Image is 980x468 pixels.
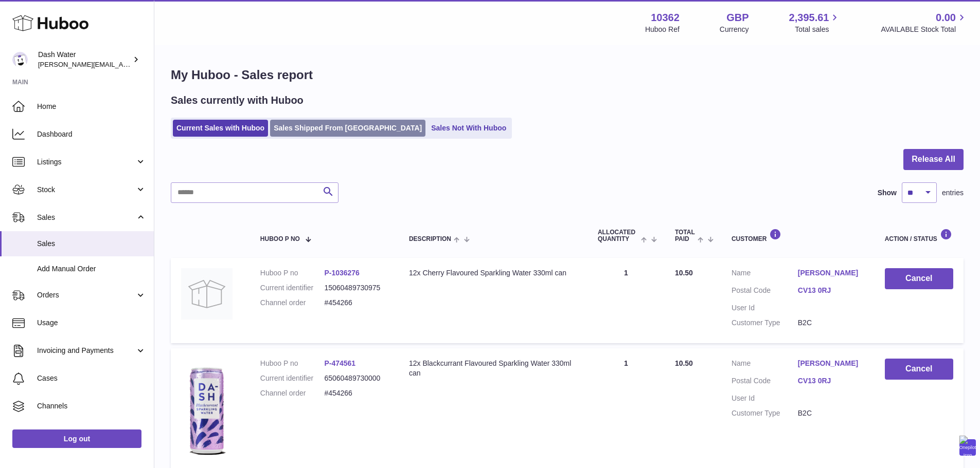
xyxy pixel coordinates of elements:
span: Total sales [795,25,841,34]
dt: Customer Type [732,318,798,328]
a: 0.00 AVAILABLE Stock Total [881,11,968,34]
a: [PERSON_NAME] [798,268,864,278]
dt: Channel order [260,388,325,398]
dd: #454266 [324,298,388,308]
img: 103621706197826.png [181,359,233,461]
dt: Channel order [260,298,325,308]
button: Cancel [885,359,953,380]
strong: 10362 [651,11,680,25]
span: Cases [37,373,146,383]
div: Dash Water [38,50,131,69]
span: Sales [37,239,146,249]
a: Log out [12,429,141,448]
img: no-photo.jpg [181,268,233,320]
span: entries [942,188,964,198]
dt: User Id [732,394,798,403]
h1: My Huboo - Sales report [171,67,964,83]
span: 0.00 [936,11,956,25]
span: Stock [37,185,135,195]
a: Sales Not With Huboo [427,120,510,137]
span: Total paid [675,229,695,242]
span: Listings [37,157,135,167]
h2: Sales currently with Huboo [171,93,304,107]
dd: 15060489730975 [324,283,388,293]
span: Home [37,102,146,111]
span: Usage [37,318,146,328]
a: Sales Shipped From [GEOGRAPHIC_DATA] [270,120,425,137]
td: 1 [587,258,665,343]
span: Orders [37,290,135,300]
a: P-474561 [324,359,355,367]
dd: 65060489730000 [324,373,388,383]
button: Release All [903,149,964,170]
a: [PERSON_NAME] [798,359,864,368]
a: CV13 0RJ [798,286,864,295]
dt: Current identifier [260,283,325,293]
dd: B2C [798,408,864,418]
dt: Current identifier [260,373,325,383]
div: Customer [732,229,864,242]
dd: #454266 [324,388,388,398]
a: CV13 0RJ [798,376,864,386]
dt: Huboo P no [260,268,325,278]
dt: User Id [732,303,798,313]
span: Invoicing and Payments [37,346,135,355]
span: Description [409,236,451,242]
dt: Postal Code [732,286,798,298]
button: Cancel [885,268,953,289]
a: P-1036276 [324,269,360,277]
strong: GBP [726,11,749,25]
dt: Huboo P no [260,359,325,368]
dt: Postal Code [732,376,798,388]
img: james@dash-water.com [12,52,28,67]
div: 12x Blackcurrant Flavoured Sparkling Water 330ml can [409,359,577,378]
span: Dashboard [37,129,146,139]
div: Action / Status [885,229,953,242]
dt: Name [732,268,798,280]
span: AVAILABLE Stock Total [881,25,968,34]
span: ALLOCATED Quantity [598,229,638,242]
label: Show [878,188,897,198]
span: Channels [37,401,146,411]
span: Sales [37,213,135,222]
a: Current Sales with Huboo [173,120,268,137]
span: Huboo P no [260,236,300,242]
span: 10.50 [675,359,693,367]
dt: Name [732,359,798,371]
div: Huboo Ref [645,25,680,34]
a: 2,395.61 Total sales [789,11,841,34]
span: [PERSON_NAME][EMAIL_ADDRESS][DOMAIN_NAME] [38,60,206,68]
span: Add Manual Order [37,264,146,274]
dt: Customer Type [732,408,798,418]
div: Currency [720,25,749,34]
span: 2,395.61 [789,11,829,25]
span: 10.50 [675,269,693,277]
dd: B2C [798,318,864,328]
div: 12x Cherry Flavoured Sparkling Water 330ml can [409,268,577,278]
